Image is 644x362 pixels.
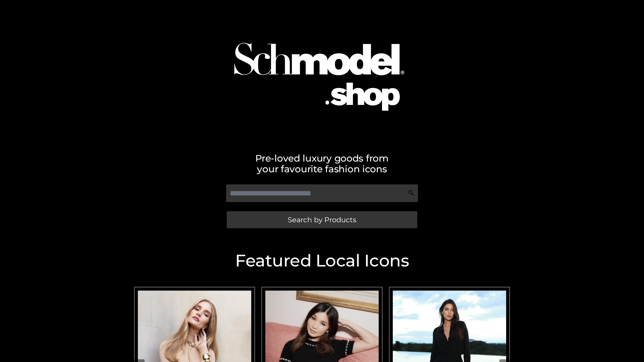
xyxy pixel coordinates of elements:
span: Search by Products [288,216,356,223]
h2: Pre-loved luxury goods from your favourite fashion icons [131,153,513,174]
img: Search Icon [408,190,415,196]
a: Search by Products [227,211,417,228]
h2: Featured Local Icons​ [131,252,513,269]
